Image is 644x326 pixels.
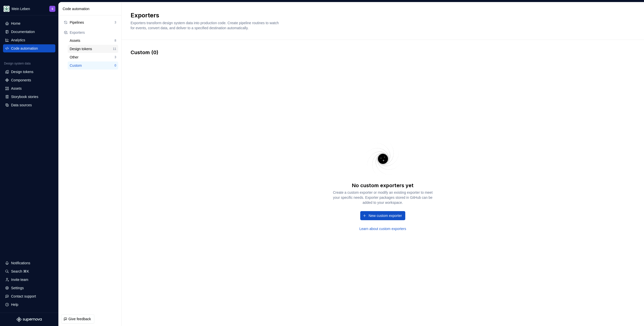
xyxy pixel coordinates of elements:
[3,36,55,44] a: Analytics
[352,182,414,189] div: No custom exporters yet
[52,7,53,11] div: S
[3,301,55,309] button: Help
[68,61,118,70] button: Custom0
[131,11,629,19] h2: Exporters
[70,20,114,25] div: Pipelines
[3,28,55,36] a: Documentation
[11,69,33,74] div: Design tokens
[11,86,22,91] div: Assets
[3,84,55,92] a: Assets
[61,314,94,323] button: Give feedback
[131,21,280,30] span: Exporters transform design system data into production code. Create pipeline routines to watch fo...
[11,285,24,290] div: Settings
[12,6,30,11] div: Mein Leben
[114,20,116,24] div: 3
[63,6,119,11] div: Code automation
[114,39,116,43] div: 8
[11,78,31,83] div: Components
[11,29,35,34] div: Documentation
[4,61,30,66] div: Design system data
[68,45,118,53] button: Design tokens11
[11,277,28,282] div: Invite team
[11,260,30,266] div: Notifications
[11,38,25,43] div: Analytics
[3,267,55,275] button: Search ⌘K
[131,49,635,56] div: Custom (0)
[70,38,114,43] div: Assets
[3,93,55,101] a: Storybook stories
[62,18,118,26] button: Pipelines3
[11,103,32,108] div: Data sources
[11,94,38,99] div: Storybook stories
[114,55,116,59] div: 3
[11,269,29,274] div: Search ⌘K
[11,46,38,51] div: Code automation
[3,44,55,52] a: Code automation
[70,55,114,60] div: Other
[113,47,116,51] div: 11
[3,292,55,300] button: Contact support
[114,63,116,68] div: 0
[4,6,10,12] img: df5db9ef-aba0-4771-bf51-9763b7497661.png
[68,53,118,61] button: Other3
[70,63,114,68] div: Custom
[70,46,113,51] div: Design tokens
[369,213,402,218] span: New custom exporter
[3,19,55,27] a: Home
[3,68,55,76] a: Design tokens
[359,226,406,231] a: Learn about custom exporters
[68,316,91,321] span: Give feedback
[3,276,55,284] a: Invite team
[68,37,118,45] button: Assets8
[11,294,36,299] div: Contact support
[11,21,20,26] div: Home
[1,3,57,14] button: Mein LebenS
[70,30,116,35] div: Exporters
[3,284,55,292] a: Settings
[11,302,18,307] div: Help
[3,76,55,84] a: Components
[3,101,55,109] a: Data sources
[330,190,436,205] div: Create a custom exporter or modify an existing exporter to meet your specific needs. Exporter pac...
[3,259,55,267] button: Notifications
[360,211,405,220] button: New custom exporter
[17,317,42,322] svg: Supernova Logo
